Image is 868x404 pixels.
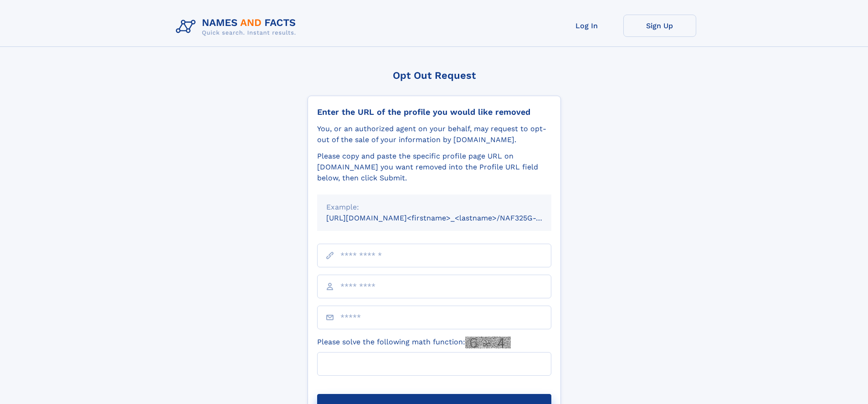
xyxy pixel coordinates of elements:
[326,202,542,213] div: Example:
[308,70,561,81] div: Opt Out Request
[317,107,551,117] div: Enter the URL of the profile you would like removed
[623,15,696,37] a: Sign Up
[326,214,569,222] small: [URL][DOMAIN_NAME]<firstname>_<lastname>/NAF325G-xxxxxxxx
[172,15,303,39] img: Logo Names and Facts
[317,123,551,145] div: You, or an authorized agent on your behalf, may request to opt-out of the sale of your informatio...
[317,151,551,184] div: Please copy and paste the specific profile page URL on [DOMAIN_NAME] you want removed into the Pr...
[550,15,623,37] a: Log In
[317,337,511,348] label: Please solve the following math function:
